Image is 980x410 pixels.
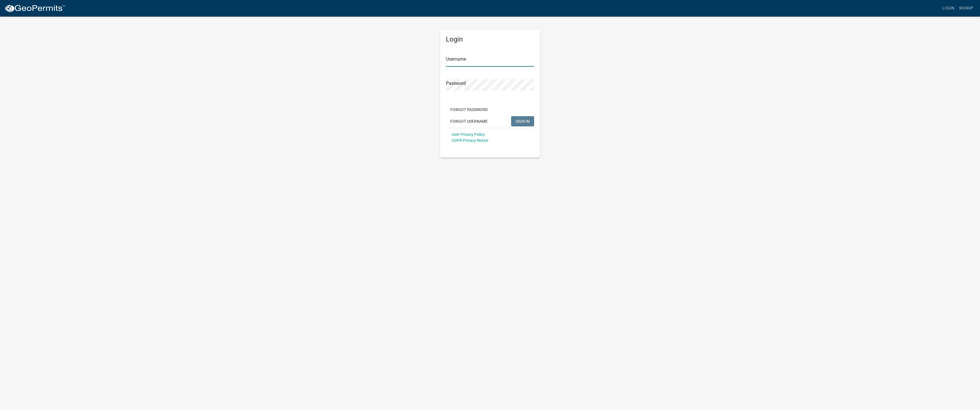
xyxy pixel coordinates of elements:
[446,35,534,44] h5: Login
[516,119,530,123] span: SIGN IN
[452,132,485,137] a: User Privacy Policy
[446,104,492,115] button: Forgot Password
[957,3,975,14] a: Signup
[446,116,492,126] button: Forgot Username
[452,138,488,143] a: GDPR Privacy Notice
[940,3,957,14] a: Login
[511,116,534,126] button: SIGN IN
